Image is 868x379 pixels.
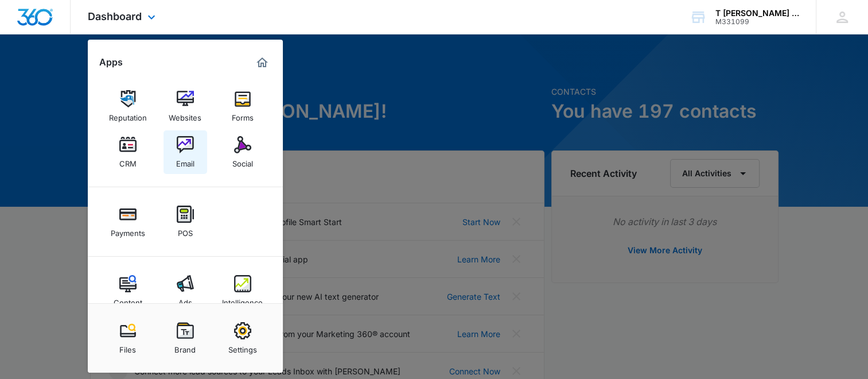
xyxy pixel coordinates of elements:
div: account name [715,9,799,18]
div: POS [178,223,193,238]
div: Forms [232,107,254,122]
a: Intelligence [221,269,264,313]
div: Settings [228,339,257,354]
a: POS [164,200,207,243]
div: account id [715,18,799,26]
a: Forms [221,84,264,128]
div: Websites [169,107,201,122]
a: Reputation [106,84,150,128]
a: Ads [164,269,207,313]
div: Intelligence [222,292,263,307]
div: Payments [111,223,145,238]
div: Email [176,153,194,168]
div: Social [232,153,253,168]
span: Dashboard [88,10,142,22]
h2: Apps [99,57,123,68]
a: Social [221,130,264,174]
a: CRM [106,130,150,174]
a: Marketing 360® Dashboard [253,53,271,72]
div: Brand [174,339,196,354]
a: Settings [221,316,264,360]
a: Files [106,316,150,360]
div: Files [119,339,136,354]
div: Reputation [109,107,147,122]
div: Content [114,292,142,307]
div: CRM [119,153,137,168]
a: Brand [164,316,207,360]
a: Websites [164,84,207,128]
a: Content [106,269,150,313]
div: Ads [178,292,192,307]
a: Payments [106,200,150,243]
a: Email [164,130,207,174]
